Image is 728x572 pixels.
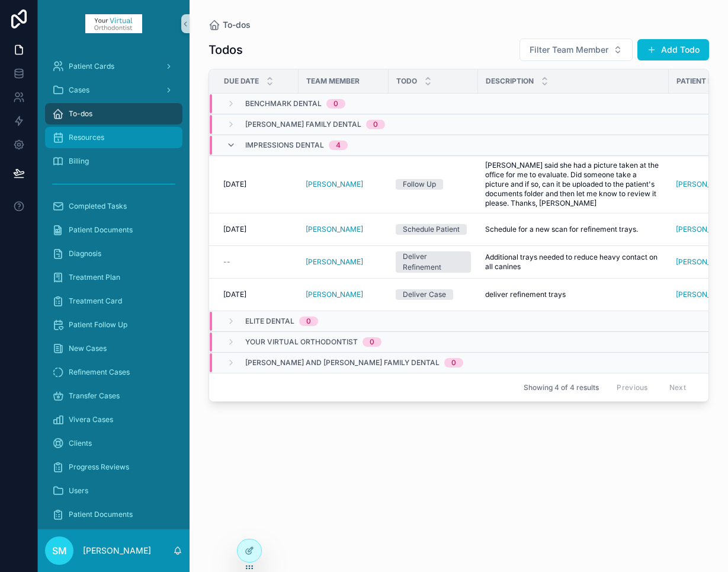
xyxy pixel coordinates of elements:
[306,257,381,267] a: [PERSON_NAME]
[83,545,151,557] p: [PERSON_NAME]
[45,243,182,264] a: Diagnosis
[45,103,182,124] a: To-dos
[333,99,338,108] div: 0
[306,180,363,189] a: [PERSON_NAME]
[370,337,374,347] div: 0
[38,47,190,529] div: scrollable content
[485,290,662,299] a: deliver refinement trays
[396,251,471,273] a: Deliver Refinement
[69,486,88,496] span: Users
[485,161,662,208] a: [PERSON_NAME] said she had a picture taken at the office for me to evaluate. Did someone take a p...
[45,56,182,77] a: Patient Cards
[396,289,471,300] a: Deliver Case
[637,39,709,60] button: Add Todo
[306,180,381,189] a: [PERSON_NAME]
[223,225,291,234] a: [DATE]
[69,109,92,119] span: To-dos
[396,76,417,86] span: ToDo
[69,439,92,448] span: Clients
[45,219,182,241] a: Patient Documents
[245,99,322,108] span: Benchmark Dental
[403,251,464,273] div: Deliver Refinement
[52,544,67,558] span: SM
[85,14,142,33] img: App logo
[45,314,182,335] a: Patient Follow Up
[45,433,182,454] a: Clients
[245,337,358,347] span: Your Virtual Orthodontist
[373,120,378,129] div: 0
[69,391,120,401] span: Transfer Cases
[223,290,246,299] span: [DATE]
[69,344,107,353] span: New Cases
[403,289,446,300] div: Deliver Case
[69,273,120,282] span: Treatment Plan
[45,79,182,101] a: Cases
[306,317,311,326] div: 0
[69,296,122,306] span: Treatment Card
[245,120,361,129] span: [PERSON_NAME] Family Dental
[69,510,133,519] span: Patient Documents
[69,225,133,235] span: Patient Documents
[45,409,182,430] a: Vivera Cases
[223,19,251,31] span: To-dos
[396,179,471,190] a: Follow Up
[245,140,324,150] span: Impressions Dental
[69,320,127,330] span: Patient Follow Up
[486,76,534,86] span: Description
[69,85,89,95] span: Cases
[306,225,381,234] a: [PERSON_NAME]
[209,41,243,58] h1: Todos
[223,180,291,189] a: [DATE]
[45,290,182,312] a: Treatment Card
[485,225,662,234] a: Schedule for a new scan for refinement trays.
[45,151,182,172] a: Billing
[69,249,101,258] span: Diagnosis
[45,504,182,525] a: Patient Documents
[451,358,456,368] div: 0
[223,257,230,267] span: --
[209,19,251,31] a: To-dos
[45,338,182,359] a: New Cases
[336,140,341,150] div: 4
[530,44,608,56] span: Filter Team Member
[45,196,182,217] a: Completed Tasks
[69,368,130,377] span: Refinement Cases
[45,480,182,501] a: Users
[524,383,599,392] span: Showing 4 of 4 results
[224,76,259,86] span: Due Date
[306,290,363,299] a: [PERSON_NAME]
[45,385,182,407] a: Transfer Cases
[245,317,294,326] span: Elite Dental
[485,225,638,234] span: Schedule for a new scan for refinement trays.
[223,257,291,267] a: --
[403,224,460,235] div: Schedule Patient
[69,415,113,424] span: Vivera Cases
[69,62,114,71] span: Patient Cards
[306,76,360,86] span: Team Member
[69,202,127,211] span: Completed Tasks
[45,456,182,478] a: Progress Reviews
[306,225,363,234] a: [PERSON_NAME]
[223,225,246,234] span: [DATE]
[223,290,291,299] a: [DATE]
[223,180,246,189] span: [DATE]
[245,358,440,368] span: [PERSON_NAME] and [PERSON_NAME] Family Dental
[485,253,662,271] a: Additional trays needed to reduce heavy contact on all canines
[306,290,381,299] a: [PERSON_NAME]
[306,257,363,267] a: [PERSON_NAME]
[396,224,471,235] a: Schedule Patient
[485,290,566,299] span: deliver refinement trays
[69,156,89,166] span: Billing
[69,133,104,142] span: Resources
[45,267,182,288] a: Treatment Plan
[69,462,129,472] span: Progress Reviews
[403,179,436,190] div: Follow Up
[519,39,633,61] button: Select Button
